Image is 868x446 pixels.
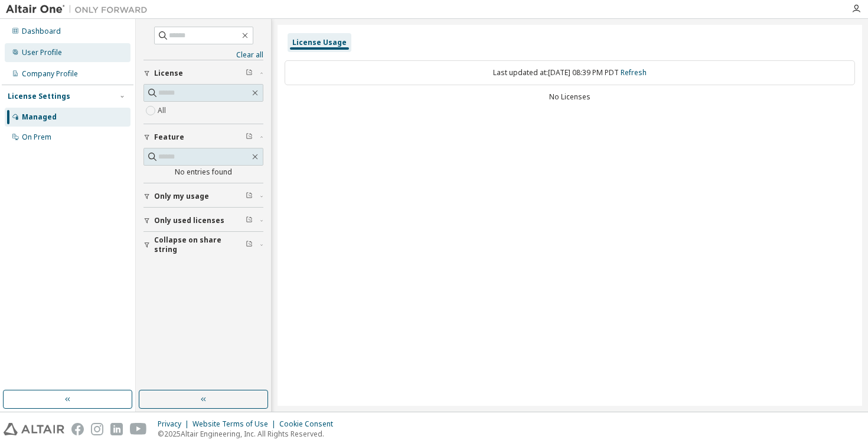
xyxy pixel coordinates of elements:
[246,216,253,225] span: Clear filter
[71,423,84,435] img: facebook.svg
[143,208,263,234] button: Only used licenses
[143,183,263,209] button: Only my usage
[22,112,57,122] div: Managed
[143,50,263,60] a: Clear all
[91,423,103,435] img: instagram.svg
[246,69,253,78] span: Clear filter
[143,60,263,86] button: License
[154,235,246,254] span: Collapse on share string
[246,192,253,201] span: Clear filter
[192,419,279,429] div: Website Terms of Use
[154,216,224,225] span: Only used licenses
[143,232,263,258] button: Collapse on share string
[158,419,192,429] div: Privacy
[110,423,123,435] img: linkedin.svg
[285,60,855,85] div: Last updated at: [DATE] 08:39 PM PDT
[143,124,263,150] button: Feature
[22,69,78,79] div: Company Profile
[4,423,64,435] img: altair_logo.svg
[8,92,70,101] div: License Settings
[292,38,347,47] div: License Usage
[279,419,340,429] div: Cookie Consent
[246,132,253,142] span: Clear filter
[130,423,147,435] img: youtube.svg
[621,67,647,77] a: Refresh
[154,132,184,142] span: Feature
[6,4,154,15] img: Altair One
[154,69,183,78] span: License
[158,104,168,118] label: All
[158,429,340,439] p: © 2025 Altair Engineering, Inc. All Rights Reserved.
[246,240,253,250] span: Clear filter
[154,192,209,201] span: Only my usage
[22,27,61,36] div: Dashboard
[22,48,62,57] div: User Profile
[285,92,855,102] div: No Licenses
[22,132,51,142] div: On Prem
[143,167,263,177] div: No entries found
